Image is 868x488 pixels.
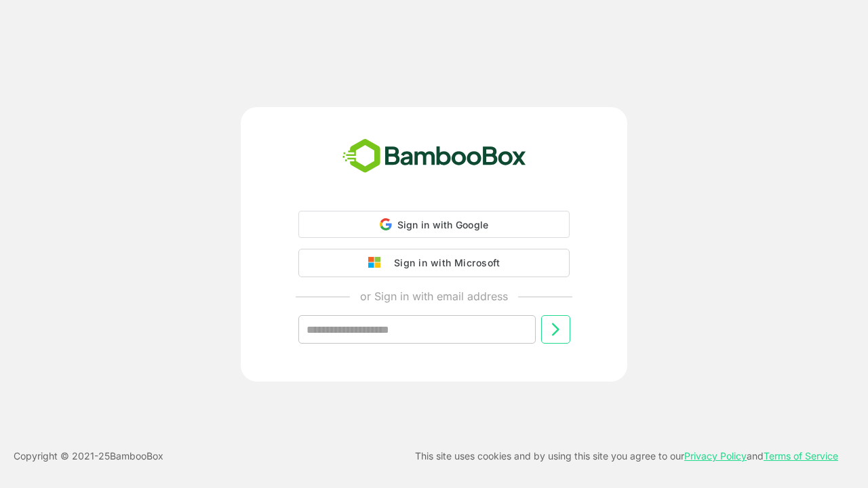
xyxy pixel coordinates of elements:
a: Privacy Policy [684,450,747,462]
a: Terms of Service [764,450,838,462]
img: bamboobox [335,134,534,179]
img: google [368,257,387,269]
div: Sign in with Google [298,211,570,238]
div: Sign in with Microsoft [387,254,500,272]
p: This site uses cookies and by using this site you agree to our and [415,448,838,464]
span: Sign in with Google [397,219,489,230]
p: Copyright © 2021- 25 BambooBox [14,448,163,464]
p: or Sign in with email address [360,288,508,304]
button: Sign in with Microsoft [298,249,570,277]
